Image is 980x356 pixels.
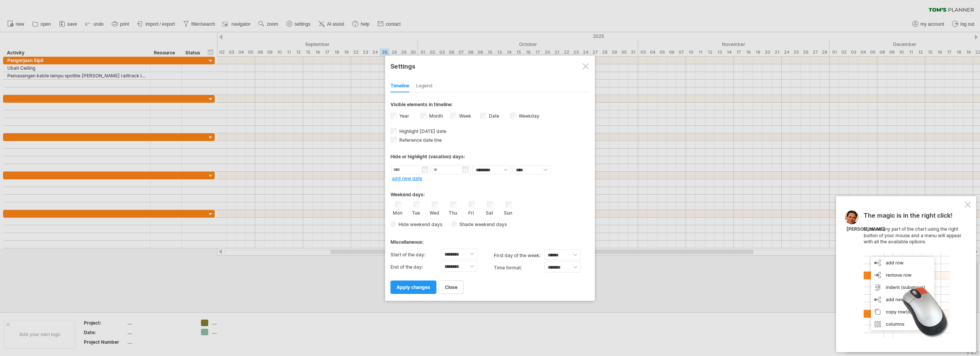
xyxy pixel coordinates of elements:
[390,249,441,261] label: Start of the day:
[390,59,590,73] div: Settings
[494,249,544,262] label: first day of the week:
[416,80,433,92] div: Legend
[398,137,442,143] span: Reference date line
[393,208,402,216] label: Mon
[445,284,457,290] span: close
[457,113,471,119] label: Week
[466,208,476,216] label: Fri
[396,221,442,227] span: Hide weekend days
[411,208,421,216] label: Tue
[517,113,539,119] label: Weekday
[397,284,430,290] span: apply changes
[390,281,436,294] a: apply changes
[390,102,590,110] div: Visible elements in timeline:
[439,281,464,294] a: close
[390,261,441,273] label: End of the day:
[864,212,963,338] div: Click on any part of the chart using the right button of your mouse and a menu will appear with a...
[457,221,507,227] span: Shade weekend days
[398,128,446,134] span: Highlight [DATE] date
[430,208,439,216] label: Wed
[390,232,590,247] div: Miscellaneous:
[494,262,544,274] label: Time format:
[390,154,590,159] div: Hide or highlight (vacation) days:
[390,184,590,199] div: Weekend days:
[390,80,409,92] div: Timeline
[428,113,443,119] label: Month
[398,113,409,119] label: Year
[448,208,457,216] label: Thu
[503,208,513,216] label: Sun
[846,226,885,233] div: [PERSON_NAME]
[392,176,422,181] a: add new date
[487,113,499,119] label: Date
[864,212,952,223] span: The magic is in the right click!
[485,208,494,216] label: Sat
